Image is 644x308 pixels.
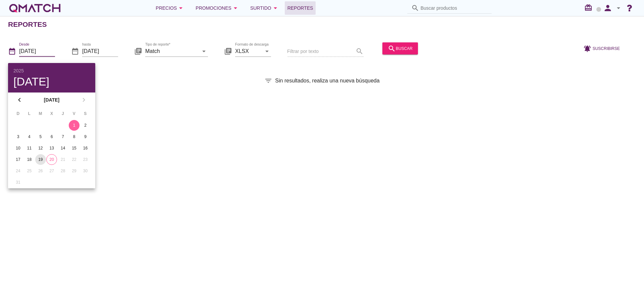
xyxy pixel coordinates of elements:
[15,96,23,104] i: chevron_left
[46,108,57,119] th: X
[24,157,35,163] div: 18
[13,108,23,119] th: D
[69,108,79,119] th: V
[80,120,91,131] button: 2
[245,1,285,15] button: Surtido
[80,143,91,153] button: 16
[80,108,91,119] th: S
[224,47,232,55] i: library_books
[583,44,593,52] i: notifications_active
[13,143,23,153] button: 10
[411,4,419,12] i: search
[13,131,23,142] button: 3
[134,47,142,55] i: library_books
[25,97,78,104] strong: [DATE]
[177,4,185,12] i: arrow_drop_down
[35,131,46,142] button: 5
[8,47,16,55] i: date_range
[584,4,595,12] i: redeem
[46,145,57,151] div: 13
[69,143,79,153] button: 15
[601,3,614,13] i: person
[69,134,79,140] div: 8
[593,45,620,51] span: Suscribirse
[35,157,46,163] div: 19
[58,143,68,153] button: 14
[58,131,68,142] button: 7
[80,122,91,128] div: 2
[80,145,91,151] div: 16
[47,157,57,163] div: 20
[69,122,79,128] div: 1
[58,145,68,151] div: 14
[13,76,90,87] div: [DATE]
[24,143,35,153] button: 11
[250,4,279,12] div: Surtido
[58,108,68,119] th: J
[46,131,57,142] button: 6
[35,143,46,153] button: 12
[190,1,245,15] button: Promociones
[24,145,35,151] div: 11
[35,108,46,119] th: M
[388,44,413,52] div: buscar
[46,134,57,140] div: 6
[82,46,118,56] input: hasta
[388,44,396,52] i: search
[271,4,279,12] i: arrow_drop_down
[382,42,418,54] button: buscar
[35,145,46,151] div: 12
[13,157,23,163] div: 17
[69,131,79,142] button: 8
[200,47,208,55] i: arrow_drop_down
[71,47,79,55] i: date_range
[35,154,46,165] button: 19
[24,134,35,140] div: 4
[275,77,379,85] span: Sin resultados, realiza una nueva búsqueda
[24,154,35,165] button: 18
[46,154,57,165] button: 20
[264,77,272,85] i: filter_list
[578,42,625,54] button: Suscribirse
[421,3,488,13] input: Buscar productos
[58,134,68,140] div: 7
[24,108,34,119] th: L
[19,46,55,56] input: Desde
[287,4,313,12] span: Reportes
[46,143,57,153] button: 13
[13,134,23,140] div: 3
[263,47,271,55] i: arrow_drop_down
[13,68,90,73] div: 2025
[24,131,35,142] button: 4
[13,154,23,165] button: 17
[80,131,91,142] button: 9
[285,1,316,15] a: Reportes
[145,46,199,56] input: Tipo de reporte*
[80,134,91,140] div: 9
[69,120,79,131] button: 1
[156,4,185,12] div: Precios
[235,46,262,56] input: Formato de descarga
[69,145,79,151] div: 15
[35,134,46,140] div: 5
[231,4,239,12] i: arrow_drop_down
[8,19,47,30] h2: Reportes
[13,145,23,151] div: 10
[196,4,239,12] div: Promociones
[150,1,190,15] button: Precios
[614,4,623,12] i: arrow_drop_down
[8,1,62,15] a: white-qmatch-logo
